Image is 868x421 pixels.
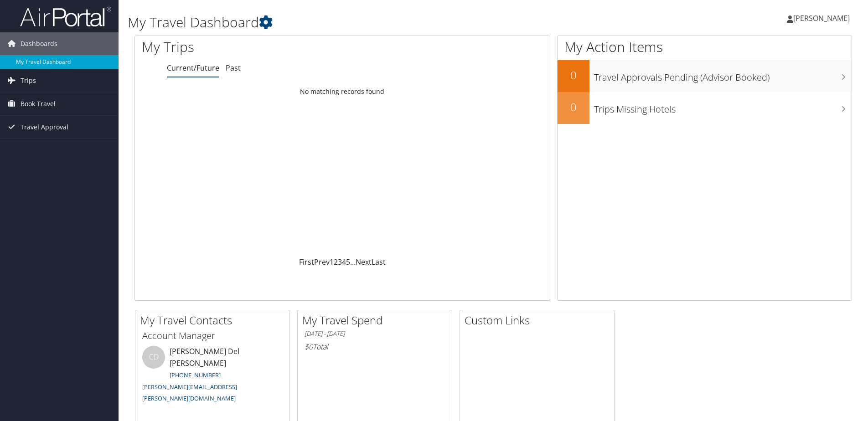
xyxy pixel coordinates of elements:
[21,32,57,55] span: Dashboards
[793,13,850,23] span: [PERSON_NAME]
[338,257,342,267] a: 3
[314,257,330,267] a: Prev
[21,92,56,115] span: Book Travel
[138,346,287,406] li: [PERSON_NAME] Del [PERSON_NAME]
[142,329,283,342] h3: Account Manager
[299,257,314,267] a: First
[142,346,165,369] div: CD
[465,313,614,328] h2: Custom Links
[140,313,289,328] h2: My Travel Contacts
[142,37,370,56] h1: My Trips
[346,257,350,267] a: 5
[372,257,386,267] a: Last
[128,13,615,32] h1: My Travel Dashboard
[226,63,241,73] a: Past
[558,60,852,92] a: 0Travel Approvals Pending (Advisor Booked)
[305,342,313,352] span: $0
[558,67,589,83] h2: 0
[334,257,338,267] a: 2
[330,257,334,267] a: 1
[21,116,68,139] span: Travel Approval
[350,257,356,267] span: …
[305,342,445,352] h6: Total
[21,69,36,92] span: Trips
[342,257,346,267] a: 4
[594,67,852,84] h3: Travel Approvals Pending (Advisor Booked)
[142,383,237,403] a: [PERSON_NAME][EMAIL_ADDRESS][PERSON_NAME][DOMAIN_NAME]
[594,98,852,116] h3: Trips Missing Hotels
[787,5,859,32] a: [PERSON_NAME]
[305,329,445,338] h6: [DATE] - [DATE]
[558,99,589,115] h2: 0
[170,371,221,379] a: [PHONE_NUMBER]
[167,63,219,73] a: Current/Future
[558,37,852,56] h1: My Action Items
[558,92,852,124] a: 0Trips Missing Hotels
[20,6,111,27] img: airportal-logo.png
[356,257,372,267] a: Next
[135,83,550,100] td: No matching records found
[302,313,452,328] h2: My Travel Spend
